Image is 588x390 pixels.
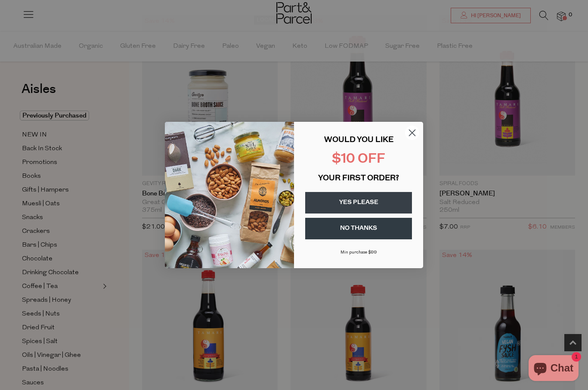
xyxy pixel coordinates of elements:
button: YES PLEASE [305,192,412,214]
button: Close dialog [405,125,420,140]
button: NO THANKS [305,218,412,239]
span: Min purchase $99 [340,250,377,255]
span: YOUR FIRST ORDER? [318,175,399,183]
span: WOULD YOU LIKE [324,136,393,144]
span: $10 OFF [332,153,385,166]
img: 43fba0fb-7538-40bc-babb-ffb1a4d097bc.jpeg [165,122,294,268]
inbox-online-store-chat: Shopify online store chat [526,355,581,383]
